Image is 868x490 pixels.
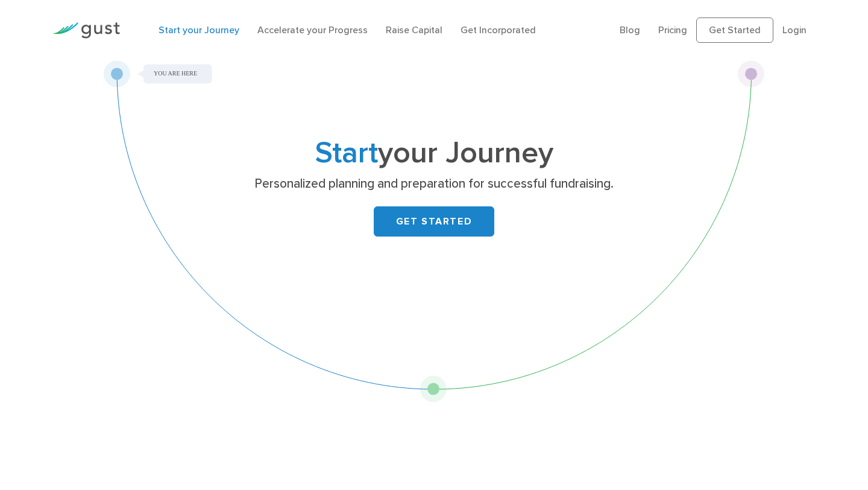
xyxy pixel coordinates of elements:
a: Blog [620,24,640,36]
a: Get Started [696,17,773,43]
h1: your Journey [196,139,672,167]
a: Raise Capital [386,24,442,36]
a: Pricing [658,24,687,36]
p: Personalized planning and preparation for successful fundraising. [201,176,668,192]
span: Start [315,135,378,171]
a: Start your Journey [159,24,239,36]
a: GET STARTED [374,206,494,237]
a: Login [782,24,807,36]
a: Get Incorporated [461,24,536,36]
img: Gust Logo [52,22,120,39]
a: Accelerate your Progress [257,24,368,36]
